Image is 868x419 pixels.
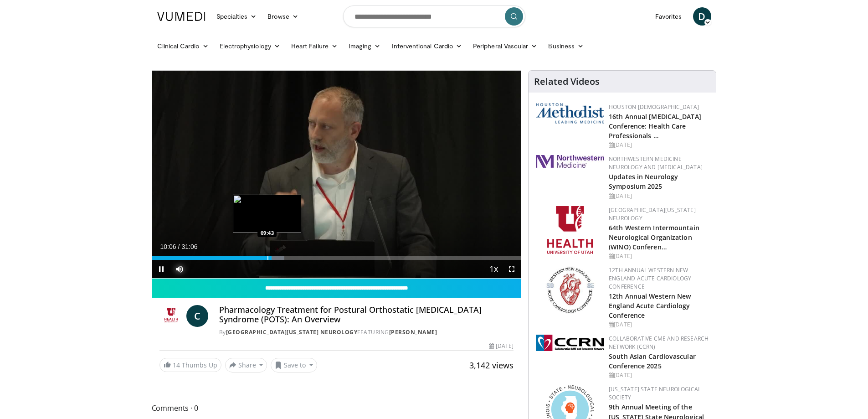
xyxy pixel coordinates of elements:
[503,260,521,278] button: Fullscreen
[271,358,317,372] button: Save to
[609,292,691,320] a: 12th Annual Western New England Acute Cardiology Conference
[484,260,503,278] button: Playback Rate
[609,223,699,251] a: 64th Western Intermountain Neurological Organization (WINO) Conferen…
[609,371,709,379] div: [DATE]
[160,243,176,250] span: 10:06
[343,5,525,27] input: Search topics, interventions
[609,352,696,370] a: South Asian Cardiovascular Conference 2025
[545,266,596,314] img: 0954f259-7907-4053-a817-32a96463ecc8.png.150x105_q85_autocrop_double_scale_upscale_version-0.2.png
[286,37,343,55] a: Heart Failure
[389,328,437,336] a: [PERSON_NAME]
[609,335,709,351] a: Collaborative CME and Research Network (CCRN)
[152,402,522,414] span: Comments 0
[262,7,304,26] a: Browse
[534,76,600,87] h4: Related Videos
[152,37,214,55] a: Clinical Cardio
[225,358,267,372] button: Share
[609,103,699,111] a: Houston [DEMOGRAPHIC_DATA]
[609,155,703,171] a: Northwestern Medicine Neurology and [MEDICAL_DATA]
[226,328,358,336] a: [GEOGRAPHIC_DATA][US_STATE] Neurology
[543,37,589,55] a: Business
[170,260,189,278] button: Mute
[693,7,711,26] a: D
[469,360,514,371] span: 3,142 views
[219,305,514,325] h4: Pharmacology Treatment for Postural Orthostatic [MEDICAL_DATA] Syndrome (POTS): An Overview
[609,192,709,200] div: [DATE]
[159,305,183,327] img: University of Utah Neurology
[181,243,197,250] span: 31:06
[609,206,696,222] a: [GEOGRAPHIC_DATA][US_STATE] Neurology
[211,7,262,26] a: Specialties
[609,141,709,149] div: [DATE]
[536,335,604,351] img: a04ee3ba-8487-4636-b0fb-5e8d268f3737.png.150x105_q85_autocrop_double_scale_upscale_version-0.2.png
[159,358,221,372] a: 14 Thumbs Up
[547,206,593,254] img: f6362829-b0a3-407d-a044-59546adfd345.png.150x105_q85_autocrop_double_scale_upscale_version-0.2.png
[157,12,205,21] img: VuMedi Logo
[609,252,709,260] div: [DATE]
[650,7,688,26] a: Favorites
[609,266,691,290] a: 12th Annual Western New England Acute Cardiology Conference
[219,328,514,336] div: By FEATURING
[609,172,678,191] a: Updates in Neurology Symposium 2025
[152,71,521,279] video-js: Video Player
[152,256,521,260] div: Progress Bar
[536,155,604,168] img: 2a462fb6-9365-492a-ac79-3166a6f924d8.png.150x105_q85_autocrop_double_scale_upscale_version-0.2.jpg
[386,37,468,55] a: Interventional Cardio
[489,342,514,350] div: [DATE]
[173,361,180,369] span: 14
[233,195,301,233] img: image.jpeg
[152,260,170,278] button: Pause
[467,37,543,55] a: Peripheral Vascular
[178,243,180,250] span: /
[609,321,709,329] div: [DATE]
[609,112,701,140] a: 16th Annual [MEDICAL_DATA] Conference: Health Care Professionals …
[343,37,386,55] a: Imaging
[536,103,604,124] img: 5e4488cc-e109-4a4e-9fd9-73bb9237ee91.png.150x105_q85_autocrop_double_scale_upscale_version-0.2.png
[186,305,208,327] a: C
[214,37,286,55] a: Electrophysiology
[609,385,701,401] a: [US_STATE] State Neurological Society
